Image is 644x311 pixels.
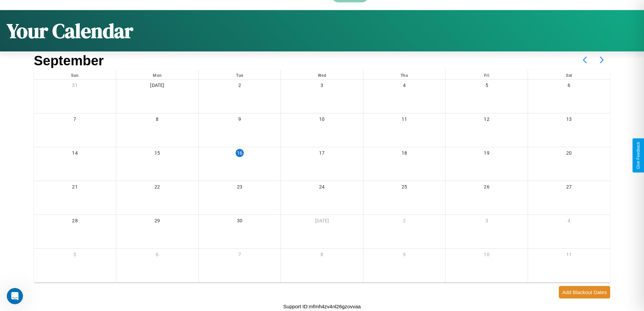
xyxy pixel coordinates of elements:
div: 5 [34,249,116,263]
div: 29 [116,215,198,229]
h2: September [34,53,104,68]
div: [DATE] [116,80,198,93]
div: 13 [528,113,610,127]
div: Sun [34,70,116,79]
div: 26 [446,181,528,195]
p: Support ID: mfmh4zv4nl26gzovvaa [283,302,361,311]
div: Thu [363,70,446,79]
div: 9 [363,249,446,263]
div: Wed [281,70,363,79]
div: 4 [363,80,446,93]
div: 7 [199,249,281,263]
div: Sat [528,70,610,79]
div: 22 [116,181,198,195]
h1: Your Calendar [7,17,133,45]
div: 24 [281,181,363,195]
div: 8 [281,249,363,263]
div: 19 [446,147,528,161]
div: 11 [363,113,446,127]
div: Mon [116,70,198,79]
div: 23 [199,181,281,195]
iframe: Intercom live chat [7,288,23,304]
button: Add Blackout Dates [559,286,610,298]
div: 12 [446,113,528,127]
div: 21 [34,181,116,195]
div: 7 [34,113,116,127]
div: 20 [528,147,610,161]
div: 28 [34,215,116,229]
div: 18 [363,147,446,161]
div: 30 [199,215,281,229]
div: Fri [446,70,528,79]
div: 5 [446,80,528,93]
div: 3 [446,215,528,229]
div: 17 [281,147,363,161]
div: 25 [363,181,446,195]
div: Tue [199,70,281,79]
div: 2 [363,215,446,229]
div: 15 [116,147,198,161]
div: 14 [34,147,116,161]
div: 2 [199,80,281,93]
div: [DATE] [281,215,363,229]
div: Give Feedback [636,142,641,169]
div: 11 [528,249,610,263]
div: 4 [528,215,610,229]
div: 6 [528,80,610,93]
div: 16 [236,149,244,157]
div: 27 [528,181,610,195]
div: 9 [199,113,281,127]
div: 10 [446,249,528,263]
div: 6 [116,249,198,263]
div: 31 [34,80,116,93]
div: 3 [281,80,363,93]
div: 10 [281,113,363,127]
div: 8 [116,113,198,127]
